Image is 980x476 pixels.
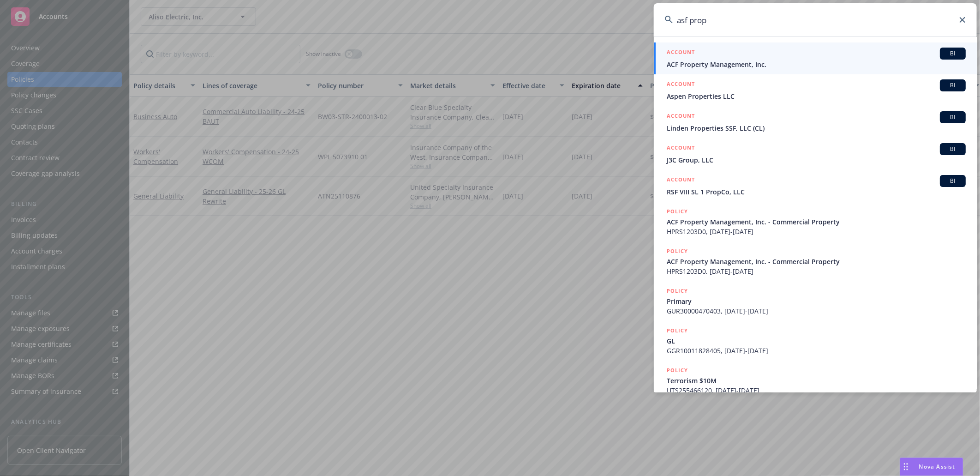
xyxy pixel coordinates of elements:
[944,49,962,58] span: BI
[667,227,966,236] span: HPRS1203D0, [DATE]-[DATE]
[944,177,962,185] span: BI
[944,113,962,121] span: BI
[919,463,956,470] span: Nova Assist
[667,91,966,101] span: Aspen Properties LLC
[667,376,966,386] span: Terrorism $10M
[667,386,966,395] span: UTS255466120, [DATE]-[DATE]
[654,138,977,170] a: ACCOUNTBIJ3C Group, LLC
[944,145,962,153] span: BI
[654,241,977,281] a: POLICYACF Property Management, Inc. - Commercial PropertyHPRS1203D0, [DATE]-[DATE]
[654,106,977,138] a: ACCOUNTBILinden Properties SSF, LLC (CL)
[654,321,977,361] a: POLICYGLGGR10011828405, [DATE]-[DATE]
[667,79,695,90] h5: ACCOUNT
[667,217,966,227] span: ACF Property Management, Inc. - Commercial Property
[667,286,688,295] h5: POLICY
[667,111,695,122] h5: ACCOUNT
[667,207,688,216] h5: POLICY
[900,458,963,476] button: Nova Assist
[667,187,966,197] span: RSF VIII SL 1 PropCo, LLC
[654,3,977,36] input: Search...
[654,361,977,400] a: POLICYTerrorism $10MUTS255466120, [DATE]-[DATE]
[667,60,966,69] span: ACF Property Management, Inc.
[667,48,695,59] h5: ACCOUNT
[654,281,977,321] a: POLICYPrimaryGUR30000470403, [DATE]-[DATE]
[667,143,695,154] h5: ACCOUNT
[667,346,966,355] span: GGR10011828405, [DATE]-[DATE]
[667,257,966,266] span: ACF Property Management, Inc. - Commercial Property
[667,266,966,276] span: HPRS1203D0, [DATE]-[DATE]
[667,175,695,186] h5: ACCOUNT
[667,306,966,316] span: GUR30000470403, [DATE]-[DATE]
[944,81,962,90] span: BI
[667,247,688,256] h5: POLICY
[667,336,966,346] span: GL
[667,366,688,375] h5: POLICY
[667,123,966,133] span: Linden Properties SSF, LLC (CL)
[667,296,966,306] span: Primary
[667,155,966,165] span: J3C Group, LLC
[667,326,688,335] h5: POLICY
[654,74,977,106] a: ACCOUNTBIAspen Properties LLC
[900,458,912,476] div: Drag to move
[654,202,977,241] a: POLICYACF Property Management, Inc. - Commercial PropertyHPRS1203D0, [DATE]-[DATE]
[654,170,977,202] a: ACCOUNTBIRSF VIII SL 1 PropCo, LLC
[654,42,977,74] a: ACCOUNTBIACF Property Management, Inc.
